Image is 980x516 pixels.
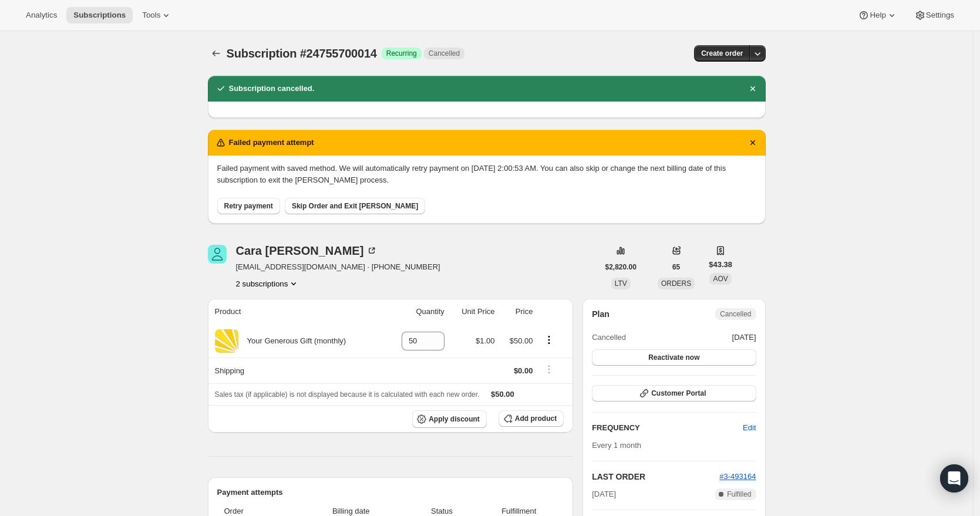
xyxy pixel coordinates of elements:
[217,198,280,214] button: Retry payment
[285,198,425,214] button: Skip Order and Exit [PERSON_NAME]
[736,419,763,437] button: Edit
[605,262,637,272] span: $2,820.00
[229,137,314,149] h2: Failed payment attempt
[236,245,378,257] div: Cara [PERSON_NAME]
[224,201,273,211] span: Retry payment
[208,245,227,264] span: Cara Blackmon
[385,299,448,325] th: Quantity
[592,471,719,483] h2: LAST ORDER
[719,472,756,481] a: #3-493164
[615,279,627,288] span: LTV
[208,358,386,383] th: Shipping
[476,336,495,345] span: $1.00
[719,471,756,483] button: #3-493164
[592,332,626,343] span: Cancelled
[429,414,480,424] span: Apply discount
[238,335,346,347] div: Your Generous Gift (monthly)
[73,11,126,20] span: Subscriptions
[19,7,64,23] button: Analytics
[651,389,706,398] span: Customer Portal
[709,259,732,271] span: $43.38
[694,45,750,62] button: Create order
[217,163,756,186] p: Failed payment with saved method. We will automatically retry payment on [DATE] 2:00:53 AM. You c...
[208,45,224,62] button: Subscriptions
[499,299,537,325] th: Price
[142,11,160,20] span: Tools
[515,414,557,423] span: Add product
[26,11,57,20] span: Analytics
[429,49,460,58] span: Cancelled
[661,279,691,288] span: ORDERS
[540,333,558,346] button: Product actions
[215,390,480,399] span: Sales tax (if applicable) is not displayed because it is calculated with each new order.
[648,353,699,362] span: Reactivate now
[870,11,885,20] span: Help
[940,464,968,493] div: Open Intercom Messenger
[514,366,533,375] span: $0.00
[713,275,728,283] span: AOV
[236,261,440,273] span: [EMAIL_ADDRESS][DOMAIN_NAME] · [PHONE_NUMBER]
[665,259,687,275] button: 65
[412,410,487,428] button: Apply discount
[208,299,386,325] th: Product
[743,422,756,434] span: Edit
[701,49,743,58] span: Create order
[926,11,954,20] span: Settings
[592,308,609,320] h2: Plan
[907,7,961,23] button: Settings
[745,80,761,97] button: Dismiss notification
[215,329,238,353] img: product img
[592,349,756,366] button: Reactivate now
[499,410,564,427] button: Add product
[217,487,564,498] h2: Payment attempts
[592,385,756,402] button: Customer Portal
[727,490,751,499] span: Fulfilled
[510,336,533,345] span: $50.00
[745,134,761,151] button: Dismiss notification
[491,390,514,399] span: $50.00
[598,259,644,275] button: $2,820.00
[66,7,133,23] button: Subscriptions
[592,441,641,450] span: Every 1 month
[227,47,377,60] span: Subscription #24755700014
[135,7,179,23] button: Tools
[229,83,315,95] h2: Subscription cancelled.
[732,332,756,343] span: [DATE]
[592,488,616,500] span: [DATE]
[448,299,499,325] th: Unit Price
[592,422,743,434] h2: FREQUENCY
[540,363,558,376] button: Shipping actions
[236,278,300,289] button: Product actions
[672,262,680,272] span: 65
[720,309,751,319] span: Cancelled
[851,7,904,23] button: Help
[386,49,417,58] span: Recurring
[292,201,418,211] span: Skip Order and Exit [PERSON_NAME]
